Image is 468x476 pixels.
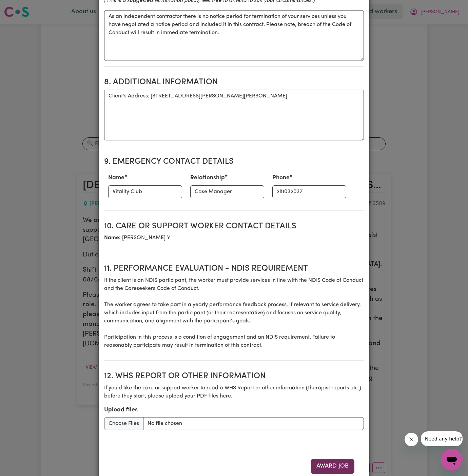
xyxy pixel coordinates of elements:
[104,157,364,167] h2: 9. Emergency Contact Details
[108,174,124,182] label: Name
[272,174,290,182] label: Phone
[104,10,364,61] textarea: As an independent contractor there is no notice period for termination of your services unless yo...
[421,431,463,446] iframe: Message from company
[441,449,463,471] iframe: Button to launch messaging window
[104,406,138,414] label: Upload files
[190,174,225,182] label: Relationship
[104,234,364,242] p: [PERSON_NAME] Y
[311,459,354,474] button: Award Job
[104,264,364,274] h2: 11. Performance evaluation - NDIS requirement
[104,77,364,87] h2: 8. Additional Information
[405,433,418,446] iframe: Close message
[104,222,364,231] h2: 10. Care or support worker contact details
[190,185,264,198] input: e.g. Daughter
[104,276,364,349] p: If the client is an NDIS participant, the worker must provide services in line with the NDIS Code...
[108,185,182,198] input: e.g. Amber Smith
[104,384,364,400] p: If you'd like the care or support worker to read a WHS Report or other information (therapist rep...
[104,371,364,381] h2: 12. WHS Report or Other Information
[104,235,121,241] b: Name:
[104,90,364,140] textarea: Client's Address: [STREET_ADDRESS][PERSON_NAME][PERSON_NAME]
